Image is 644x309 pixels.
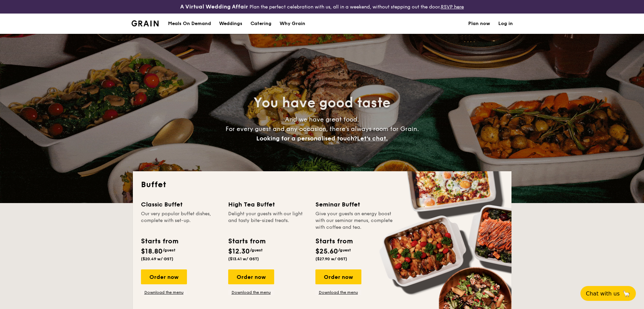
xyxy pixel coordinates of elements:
[141,269,187,284] div: Order now
[498,14,513,34] a: Log in
[315,211,395,231] div: Give your guests an energy boost with our seminar menus, complete with coffee and tea.
[141,257,173,261] span: ($20.49 w/ GST)
[276,14,309,34] a: Why Grain
[141,200,220,209] div: Classic Buffet
[164,14,215,34] a: Meals On Demand
[315,247,338,256] span: $25.60
[180,3,248,11] h4: A Virtual Wedding Affair
[132,20,159,26] a: Logotype
[441,4,464,10] a: RSVP here
[280,14,305,34] div: Why Grain
[127,3,517,11] div: Plan the perfect celebration with us, all in a weekend, without stepping out the door.
[622,290,630,297] span: 🦙
[225,116,419,142] span: And we have great food. For every guest and any occasion, there’s always room for Grain.
[219,14,242,34] div: Weddings
[580,286,636,301] button: Chat with us🦙
[251,14,271,34] h1: Catering
[250,248,263,252] span: /guest
[315,290,361,295] a: Download the menu
[228,211,307,231] div: Delight your guests with our light and tasty bite-sized treats.
[228,236,265,246] div: Starts from
[228,257,259,261] span: ($13.41 w/ GST)
[228,247,250,256] span: $12.30
[586,290,620,297] span: Chat with us
[141,179,503,190] h2: Buffet
[228,200,307,209] div: High Tea Buffet
[357,135,388,142] span: Let's chat.
[132,20,159,26] img: Grain
[141,236,178,246] div: Starts from
[338,248,351,252] span: /guest
[215,14,246,34] a: Weddings
[315,236,352,246] div: Starts from
[315,257,347,261] span: ($27.90 w/ GST)
[315,269,361,284] div: Order now
[315,200,395,209] div: Seminar Buffet
[228,269,274,284] div: Order now
[228,290,274,295] a: Download the menu
[254,95,390,111] span: You have good taste
[141,247,163,256] span: $18.80
[468,14,490,34] a: Plan now
[141,211,220,231] div: Our very popular buffet dishes, complete with set-up.
[246,14,276,34] a: Catering
[256,135,357,142] span: Looking for a personalised touch?
[163,248,175,252] span: /guest
[168,14,211,34] div: Meals On Demand
[141,290,187,295] a: Download the menu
